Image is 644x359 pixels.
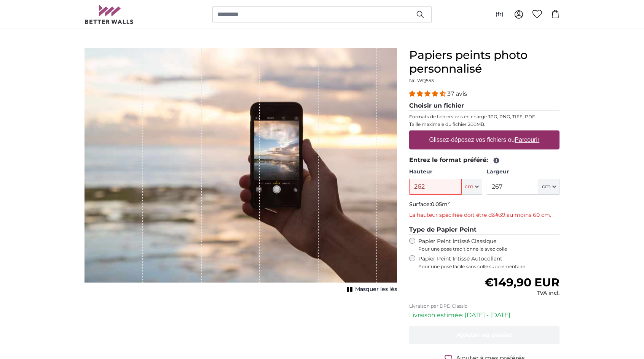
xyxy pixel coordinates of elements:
[485,289,560,297] div: TVA incl.
[409,48,560,76] h1: Papiers peints photo personnalisé
[447,90,467,97] span: 37 avis
[409,121,560,127] p: Taille maximale du fichier 200MB.
[409,90,447,97] span: 4.32 stars
[485,275,560,289] span: €149,90 EUR
[84,5,134,24] img: Betterwalls
[456,331,512,338] span: Ajouter au panier
[462,179,482,195] button: cm
[465,183,473,191] span: cm
[344,284,397,295] button: Masquer les lés
[418,264,560,270] span: Pour une pose facile sans colle supplémentaire
[431,201,450,208] span: 0.05m²
[409,78,434,83] span: Nr. WQ553
[409,326,560,344] button: Ajouter au panier
[539,179,560,195] button: cm
[409,101,560,111] legend: Choisir un fichier
[542,183,551,191] span: cm
[515,137,540,143] u: Parcourir
[409,211,560,219] p: La hauteur spécifiée doit être d&#39;au moins 60 cm.
[409,201,560,208] p: Surface:
[487,168,560,176] label: Largeur
[409,168,482,176] label: Hauteur
[409,303,560,309] p: Livraison par DPD Classic
[418,246,560,252] span: Pour une pose traditionnelle avec colle
[409,311,560,320] p: Livraison estimée: [DATE] - [DATE]
[426,132,543,148] label: Glissez-déposez vos fichiers ou
[84,48,397,295] div: 1 of 1
[355,286,397,293] span: Masquer les lés
[409,114,560,120] p: Formats de fichiers pris en charge JPG, PNG, TIFF, PDF.
[409,225,560,235] legend: Type de Papier Peint
[418,255,560,270] label: Papier Peint Intissé Autocollant
[489,8,510,21] button: (fr)
[409,156,560,165] legend: Entrez le format préféré:
[418,238,560,252] label: Papier Peint Intissé Classique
